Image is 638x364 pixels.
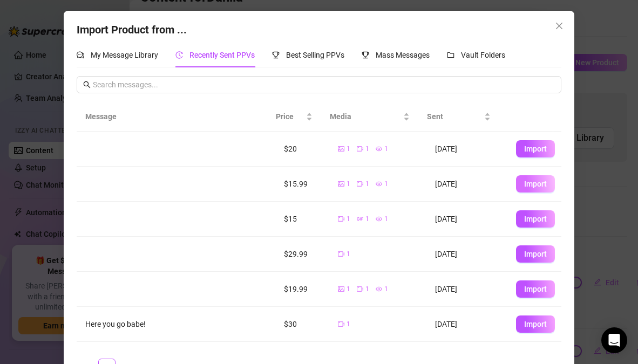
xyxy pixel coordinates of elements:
th: Sent [418,102,499,132]
span: 1 [365,214,369,224]
span: video-camera [357,286,363,292]
span: Sent [427,111,482,122]
button: Import [516,175,555,193]
span: Best Selling PPVs [286,51,344,59]
td: [DATE] [426,202,507,237]
span: video-camera [357,181,363,187]
th: Message [77,102,267,132]
span: search [83,81,91,88]
button: Close [551,17,568,35]
span: Close [551,22,568,30]
td: [DATE] [426,272,507,307]
span: 1 [347,319,350,329]
span: Media [330,111,401,122]
td: $29.99 [275,237,329,272]
span: trophy [272,51,280,59]
span: close [555,22,564,30]
span: 1 [347,179,350,189]
span: Import [524,285,547,293]
input: Search messages... [93,79,555,91]
span: gif [357,216,363,222]
td: $30 [275,307,329,342]
div: Here you go babe! [85,318,267,330]
span: picture [338,146,344,152]
span: My Message Library [91,51,158,59]
button: Import [516,140,555,157]
button: Import [516,315,555,333]
span: 1 [347,284,350,294]
span: Import Product from ... [77,23,187,36]
span: 1 [365,284,369,294]
span: Mass Messages [376,51,430,59]
span: video-camera [338,321,344,327]
span: 1 [347,214,350,224]
button: Import [516,210,555,228]
span: 1 [347,249,350,259]
td: [DATE] [426,237,507,272]
span: Import [524,320,547,328]
th: Media [321,102,418,132]
span: picture [338,286,344,292]
span: Price [276,111,304,122]
span: picture [338,181,344,187]
span: Import [524,180,547,188]
span: video-camera [338,216,344,222]
span: video-camera [357,146,363,152]
span: 1 [384,179,388,189]
span: 1 [384,284,388,294]
td: $19.99 [275,272,329,307]
button: Import [516,280,555,298]
span: Import [524,250,547,258]
span: eye [376,216,382,222]
span: trophy [362,51,369,59]
span: eye [376,146,382,152]
span: folder [447,51,454,59]
td: [DATE] [426,132,507,167]
span: 1 [384,214,388,224]
th: Price [267,102,321,132]
span: Import [524,215,547,223]
td: $15 [275,202,329,237]
span: 1 [365,179,369,189]
span: Import [524,145,547,153]
span: history [175,51,183,59]
td: [DATE] [426,307,507,342]
span: 1 [347,144,350,154]
span: video-camera [338,251,344,257]
span: eye [376,286,382,292]
span: 1 [384,144,388,154]
span: comment [77,51,84,59]
td: $15.99 [275,167,329,202]
span: Recently Sent PPVs [189,51,255,59]
span: 1 [365,144,369,154]
button: Import [516,245,555,263]
span: Vault Folders [461,51,505,59]
td: [DATE] [426,167,507,202]
div: Open Intercom Messenger [601,327,627,353]
span: eye [376,181,382,187]
td: $20 [275,132,329,167]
